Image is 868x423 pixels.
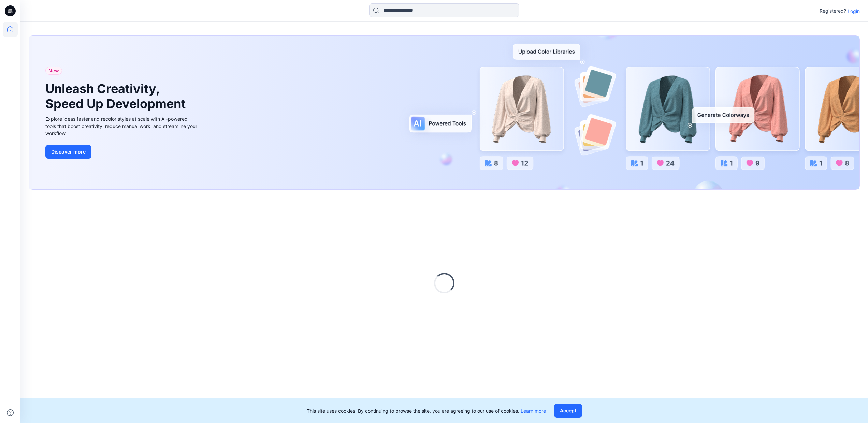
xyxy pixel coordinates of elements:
[48,67,59,75] span: New
[554,404,582,418] button: Accept
[848,8,860,15] p: Login
[307,407,546,414] p: This site uses cookies. By continuing to browse the site, you are agreeing to our use of cookies.
[45,145,91,159] button: Discover more
[45,115,199,137] div: Explore ideas faster and recolor styles at scale with AI-powered tools that boost creativity, red...
[820,7,846,15] p: Registered?
[45,145,199,159] a: Discover more
[45,82,189,111] h1: Unleash Creativity, Speed Up Development
[521,408,546,414] a: Learn more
